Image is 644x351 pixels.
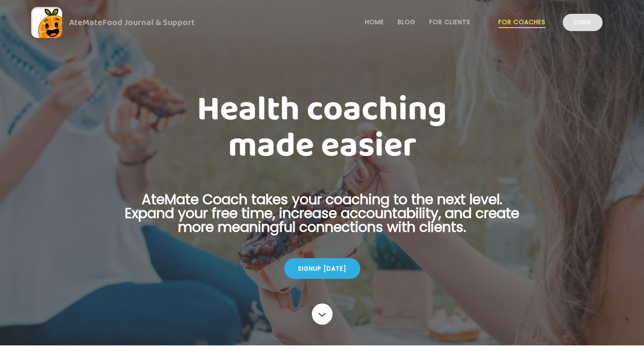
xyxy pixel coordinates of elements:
a: For Coaches [498,19,546,25]
a: Login [563,14,603,31]
div: Signup [DATE] [284,258,360,279]
span: Food Journal & Support [102,16,195,29]
h1: Health coaching made easier [111,92,533,164]
p: AteMate Coach takes your coaching to the next level. Expand your free time, increase accountabili... [111,193,533,244]
a: AteMateFood Journal & Support [31,7,613,38]
a: Blog [398,19,416,25]
div: AteMate [62,16,195,29]
a: Home [365,19,384,25]
a: For Clients [429,19,470,25]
